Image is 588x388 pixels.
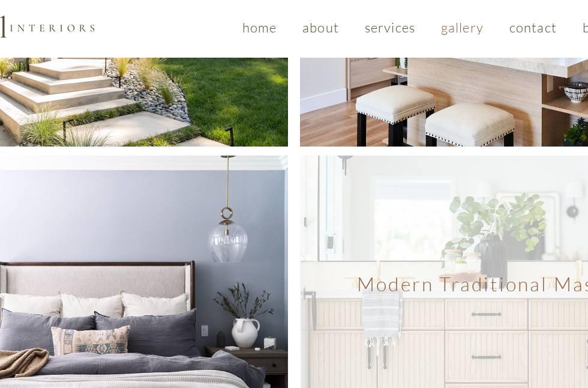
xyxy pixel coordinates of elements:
[430,13,494,41] a: gallery
[302,19,339,35] span: about
[242,19,277,35] span: home
[365,19,415,35] span: services
[499,13,567,41] a: contact
[2,276,188,291] span: Moorpark Modern Traditional
[292,13,350,41] a: about
[509,19,557,35] span: contact
[441,19,484,35] span: gallery
[232,13,287,41] a: home
[354,13,425,41] a: services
